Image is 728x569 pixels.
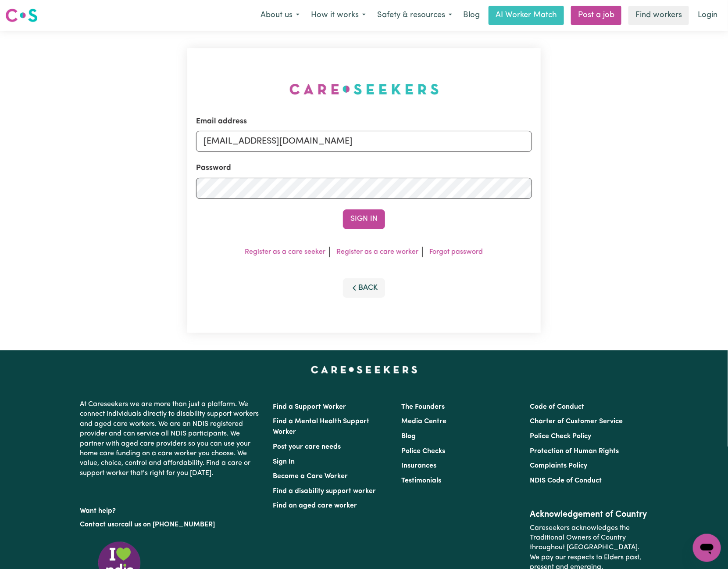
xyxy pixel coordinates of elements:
[273,473,348,480] a: Become a Care Worker
[196,116,247,127] label: Email address
[337,248,419,256] a: Register as a care worker
[343,278,385,298] button: Back
[273,488,376,495] a: Find a disability support worker
[273,403,346,411] a: Find a Support Worker
[401,403,445,411] a: The Founders
[245,248,326,256] a: Register as a care seeker
[273,418,369,436] a: Find a Mental Health Support Worker
[273,458,295,465] a: Sign In
[530,448,619,455] a: Protection of Human Rights
[401,418,446,425] a: Media Centre
[401,433,416,440] a: Blog
[80,516,262,533] p: or
[80,503,262,516] p: Want help?
[693,534,721,562] iframe: Button to launch messaging window
[196,131,532,152] input: Email address
[571,6,621,25] a: Post a job
[305,6,371,25] button: How it works
[371,6,458,25] button: Safety & resources
[343,209,385,229] button: Sign In
[80,396,262,482] p: At Careseekers we are more than just a platform. We connect individuals directly to disability su...
[530,477,602,484] a: NDIS Code of Conduct
[530,433,592,440] a: Police Check Policy
[255,6,305,25] button: About us
[311,366,418,373] a: Careseekers home page
[489,6,564,25] a: AI Worker Match
[458,6,485,25] a: Blog
[401,477,441,484] a: Testimonials
[121,521,215,528] a: call us on [PHONE_NUMBER]
[5,5,38,25] a: Careseekers logo
[273,443,341,450] a: Post your care needs
[5,7,38,23] img: Careseekers logo
[430,248,483,256] a: Forgot password
[530,403,585,411] a: Code of Conduct
[628,6,689,25] a: Find workers
[692,6,723,25] a: Login
[80,521,114,528] a: Contact us
[273,502,357,509] a: Find an aged care worker
[401,448,445,455] a: Police Checks
[530,418,623,425] a: Charter of Customer Service
[530,509,648,520] h2: Acknowledgement of Country
[530,462,588,469] a: Complaints Policy
[196,162,231,174] label: Password
[401,462,436,469] a: Insurances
